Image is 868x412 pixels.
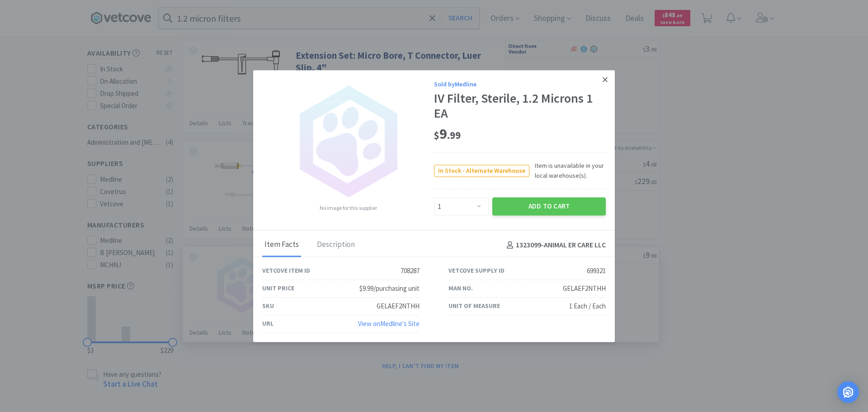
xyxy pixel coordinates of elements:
[359,283,420,294] div: $9.99/purchasing unit
[262,284,294,294] div: Unit Price
[262,301,274,311] div: SKU
[837,381,859,403] div: Open Intercom Messenger
[448,301,500,311] div: Unit of Measure
[358,319,420,328] a: View onMedline's Site
[569,301,606,312] div: 1 Each / Each
[448,284,473,294] div: Man No.
[448,266,505,276] div: Vetcove Supply ID
[563,283,606,294] div: GELAEF2NTHH
[434,165,529,176] span: In Stock - Alternate Warehouse
[320,204,377,212] span: No image for this supplier
[262,319,274,329] div: URL
[434,91,606,121] div: IV Filter, Sterile, 1.2 Microns 1 EA
[434,79,606,89] div: Sold by Medline
[587,265,606,276] div: 699321
[434,129,439,142] span: $
[434,125,461,143] span: 9
[401,265,420,276] div: 708287
[262,234,301,257] div: Item Facts
[315,234,357,257] div: Description
[492,198,606,216] button: Add to Cart
[447,129,461,142] span: . 99
[503,240,606,251] h4: 1323099 - ANIMAL ER CARE LLC
[262,266,310,276] div: Vetcove Item ID
[529,161,606,181] span: Item is unavailable in your local warehouse(s).
[377,301,420,312] div: GELAEF2NTHH
[289,82,407,200] img: no_image.png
